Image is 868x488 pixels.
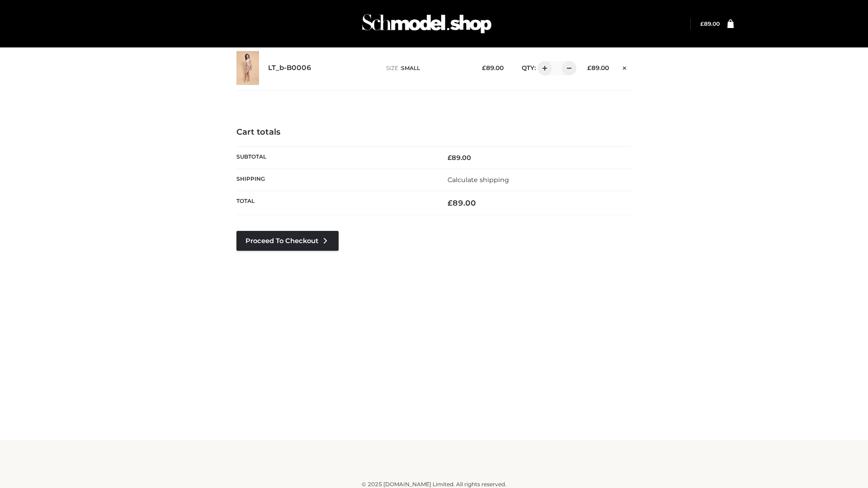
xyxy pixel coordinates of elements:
bdi: 89.00 [448,198,476,207]
th: Subtotal [236,146,434,169]
bdi: 89.00 [482,64,504,71]
span: £ [448,154,452,162]
span: SMALL [401,65,420,71]
span: £ [448,198,453,207]
span: £ [700,20,704,27]
a: Proceed to Checkout [236,231,339,251]
span: £ [482,64,486,71]
a: £89.00 [700,20,720,27]
th: Shipping [236,169,434,191]
a: Calculate shipping [448,176,509,184]
th: Total [236,191,434,215]
h4: Cart totals [236,127,632,137]
img: Schmodel Admin 964 [359,6,495,42]
bdi: 89.00 [448,154,471,162]
bdi: 89.00 [700,20,720,27]
p: size : [386,64,468,72]
bdi: 89.00 [587,64,609,71]
a: Remove this item [618,61,632,73]
div: QTY: [513,61,573,75]
img: LT_b-B0006 - SMALL [236,51,259,85]
span: £ [587,64,591,71]
a: LT_b-B0006 [268,64,311,72]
